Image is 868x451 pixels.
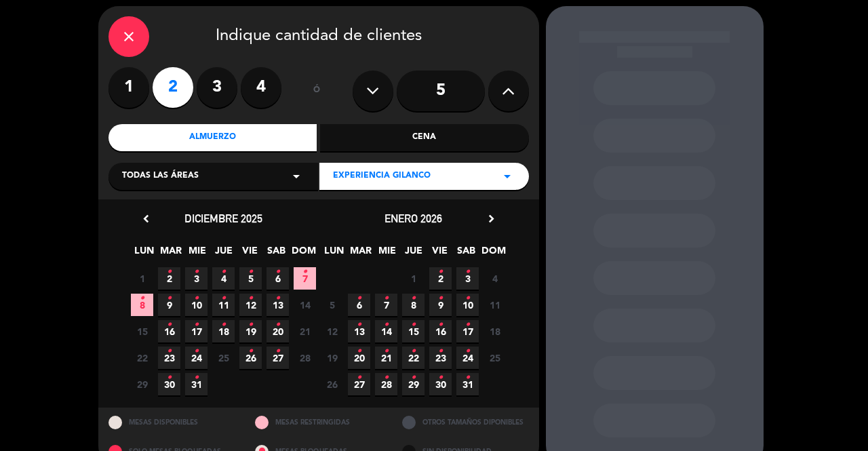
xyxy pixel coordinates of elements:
span: LUN [323,243,345,265]
span: 22 [402,347,425,369]
i: • [465,340,470,362]
span: enero 2026 [384,212,442,225]
span: 24 [185,347,208,369]
i: • [140,288,144,309]
i: • [438,340,443,362]
span: 30 [429,373,452,395]
span: 20 [348,347,370,369]
span: 11 [484,294,506,316]
span: 23 [429,347,452,369]
i: • [221,288,226,309]
i: • [275,340,280,362]
i: • [248,288,253,309]
span: JUE [212,243,235,265]
i: • [384,314,389,336]
span: 27 [267,347,289,369]
i: arrow_drop_down [499,168,515,184]
span: 24 [456,347,479,369]
span: 13 [267,294,289,316]
span: 15 [402,320,425,342]
i: • [275,314,280,336]
span: 31 [456,373,479,395]
span: 29 [402,373,425,395]
i: chevron_left [139,212,153,226]
span: 8 [131,294,153,316]
span: 31 [185,373,208,395]
span: 15 [131,320,153,342]
span: 1 [402,267,425,290]
span: 27 [348,373,370,395]
span: 14 [375,320,397,342]
div: OTROS TAMAÑOS DIPONIBLES [392,408,539,437]
i: • [438,314,443,336]
span: 25 [484,347,506,369]
i: • [167,288,172,309]
span: 8 [402,294,425,316]
span: 18 [484,320,506,342]
span: 19 [321,347,343,369]
i: • [357,367,361,389]
span: 21 [294,320,316,342]
span: 3 [185,267,208,290]
i: • [275,261,280,283]
i: • [302,261,307,283]
span: 4 [212,267,235,290]
i: • [221,314,226,336]
i: • [384,367,389,389]
span: 10 [185,294,208,316]
span: 14 [294,294,316,316]
div: ó [295,67,339,115]
span: 2 [429,267,452,290]
span: LUN [133,243,155,265]
span: 21 [375,347,397,369]
span: 7 [375,294,397,316]
i: • [465,314,470,336]
i: • [194,340,199,362]
i: • [465,288,470,309]
span: 25 [212,347,235,369]
i: • [167,367,172,389]
i: • [438,367,443,389]
i: arrow_drop_down [288,168,304,184]
span: MAR [159,243,182,265]
span: 1 [131,267,153,290]
i: • [357,314,361,336]
span: 11 [212,294,235,316]
i: • [411,340,416,362]
span: 26 [321,373,343,395]
span: JUE [402,243,425,265]
span: 9 [429,294,452,316]
span: EXPERIENCIA GILANCO [333,170,431,183]
span: 4 [484,267,506,290]
span: 23 [158,347,180,369]
span: 16 [158,320,180,342]
span: 16 [429,320,452,342]
span: 30 [158,373,180,395]
i: • [411,367,416,389]
span: 26 [239,347,262,369]
i: • [411,288,416,309]
i: close [121,28,137,45]
span: 5 [321,294,343,316]
i: • [465,261,470,283]
span: 5 [239,267,262,290]
i: • [438,261,443,283]
i: • [167,261,172,283]
i: • [248,261,253,283]
span: 6 [348,294,370,316]
span: 12 [239,294,262,316]
span: DOM [292,243,314,265]
span: MAR [349,243,372,265]
i: • [438,288,443,309]
span: 17 [456,320,479,342]
span: 20 [267,320,289,342]
i: • [411,314,416,336]
i: • [384,288,389,309]
i: • [357,340,361,362]
span: Todas las áreas [122,170,199,183]
label: 2 [153,67,193,108]
i: • [167,340,172,362]
label: 1 [108,67,149,108]
span: 3 [456,267,479,290]
i: • [465,367,470,389]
